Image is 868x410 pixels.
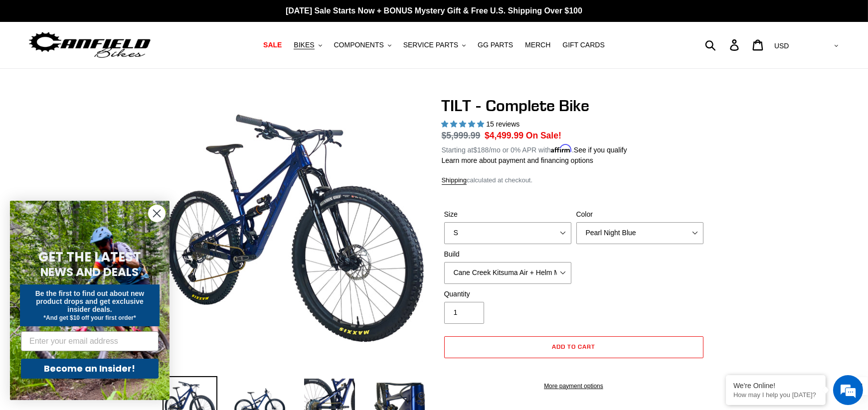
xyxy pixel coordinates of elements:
button: SERVICE PARTS [398,38,471,52]
span: BIKES [294,41,314,49]
label: Build [444,249,571,260]
span: GET THE LATEST [38,248,141,266]
span: Affirm [551,144,572,153]
label: Size [444,209,571,220]
div: calculated at checkout. [442,175,706,185]
span: *And get $10 off your first order* [43,314,136,321]
p: How may I help you today? [733,391,818,399]
span: Add to cart [552,343,595,350]
button: Add to cart [444,336,703,358]
p: Starting at /mo or 0% APR with . [442,142,627,155]
label: Quantity [444,289,571,299]
s: $5,999.99 [442,131,481,140]
input: Search [710,34,736,56]
span: $4,499.99 [485,131,523,140]
span: COMPONENTS [334,41,384,49]
span: SALE [263,41,282,49]
span: $188 [473,146,489,154]
img: Canfield Bikes [27,29,152,61]
span: NEWS AND DEALS [41,264,139,280]
span: Be the first to find out about new product drops and get exclusive insider deals. [35,289,145,313]
a: SALE [258,38,287,52]
a: Shipping [442,176,467,185]
span: 15 reviews [486,120,520,128]
a: GIFT CARDS [557,38,610,52]
span: MERCH [525,41,550,49]
button: BIKES [289,38,327,52]
span: GIFT CARDS [562,41,605,49]
button: Close dialog [148,205,166,222]
span: GG PARTS [478,41,513,49]
button: Become an Insider! [21,359,159,379]
div: We're Online! [733,382,818,390]
span: On Sale! [526,129,561,142]
a: GG PARTS [473,38,518,52]
label: Color [576,209,703,220]
span: SERVICE PARTS [403,41,458,49]
a: MERCH [520,38,555,52]
span: 5.00 stars [442,120,487,128]
a: See if you qualify - Learn more about Affirm Financing (opens in modal) [574,146,627,154]
a: Learn more about payment and financing options [442,156,593,164]
input: Enter your email address [21,331,159,351]
a: More payment options [444,382,703,391]
h1: TILT - Complete Bike [442,96,706,115]
button: COMPONENTS [329,38,396,52]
